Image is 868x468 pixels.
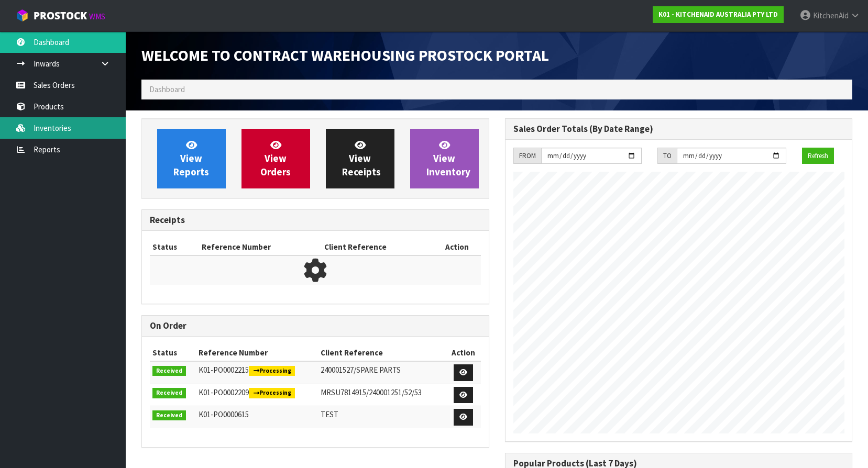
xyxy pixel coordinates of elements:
[446,344,480,361] th: Action
[813,10,849,20] span: KitchenAid
[149,84,185,94] span: Dashboard
[152,366,186,376] span: Received
[318,344,446,361] th: Client Reference
[16,9,29,22] img: cube-alt.png
[196,344,318,361] th: Reference Number
[260,139,291,178] span: View Orders
[433,239,481,255] th: Action
[318,361,446,384] td: 240001527/SPARE PARTS
[196,406,318,428] td: K01-PO0000615
[34,9,87,23] span: ProStock
[513,124,844,134] h3: Sales Order Totals (By Date Range)
[658,10,778,19] strong: K01 - KITCHENAID AUSTRALIA PTY LTD
[89,12,105,21] small: WMS
[196,361,318,384] td: K01-PO0002215
[342,139,381,178] span: View Receipts
[410,129,479,188] a: ViewInventory
[326,129,394,188] a: ViewReceipts
[152,410,186,421] span: Received
[141,46,549,65] span: Welcome to Contract Warehousing ProStock Portal
[150,321,481,331] h3: On Order
[152,388,186,398] span: Received
[157,129,226,188] a: ViewReports
[173,139,209,178] span: View Reports
[199,239,322,255] th: Reference Number
[426,139,470,178] span: View Inventory
[150,215,481,225] h3: Receipts
[249,366,295,376] span: Processing
[657,148,677,164] div: TO
[241,129,310,188] a: ViewOrders
[249,388,295,398] span: Processing
[322,239,433,255] th: Client Reference
[513,148,541,164] div: FROM
[318,406,446,428] td: TEST
[318,384,446,406] td: MRSU7814915/240001251/52/53
[802,148,834,164] button: Refresh
[196,384,318,406] td: K01-PO0002209
[150,239,199,255] th: Status
[150,344,196,361] th: Status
